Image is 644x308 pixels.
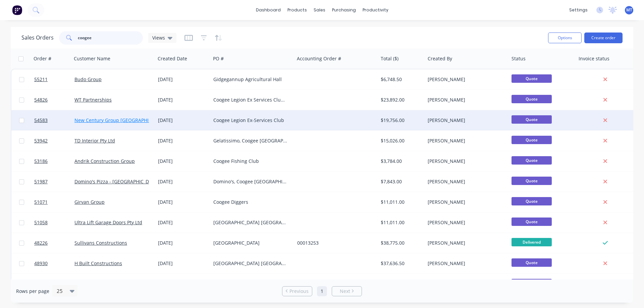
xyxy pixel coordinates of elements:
[428,178,502,185] div: [PERSON_NAME]
[381,199,420,205] div: $11,011.00
[34,253,74,273] a: 48930
[34,274,74,294] a: 48225
[158,76,208,83] div: [DATE]
[428,76,502,83] div: [PERSON_NAME]
[428,219,502,226] div: [PERSON_NAME]
[213,117,288,124] div: Coogee Legion Ex-Services Club
[548,33,582,43] button: Options
[74,260,122,266] a: H Built Constructions
[289,288,309,295] span: Previous
[381,219,420,226] div: $11,011.00
[34,151,74,171] a: 53186
[381,117,420,124] div: $19,756.00
[34,69,74,89] a: 55211
[297,240,319,246] a: 00013253
[381,76,420,83] div: $6,748.50
[381,97,420,103] div: $23,892.00
[213,199,288,205] div: Coogee Diggers
[74,158,135,164] a: Andrik Construction Group
[74,178,206,185] a: Domino's Pizza - [GEOGRAPHIC_DATA] [GEOGRAPHIC_DATA]
[74,199,105,205] a: Girvan Group
[428,117,502,124] div: [PERSON_NAME]
[584,33,623,43] button: Create order
[158,219,208,226] div: [DATE]
[359,5,392,15] div: productivity
[566,5,591,15] div: settings
[213,240,288,246] div: [GEOGRAPHIC_DATA]
[34,110,74,130] a: 54583
[512,238,552,246] span: Delivered
[428,240,502,246] div: [PERSON_NAME]
[428,97,502,103] div: [PERSON_NAME]
[512,95,552,103] span: Quote
[12,5,22,15] img: Factory
[74,219,142,226] a: Ultra Lift Garage Doors Pty Ltd
[253,5,284,15] a: dashboard
[158,178,208,185] div: [DATE]
[512,258,552,267] span: Quote
[34,192,74,212] a: 51071
[21,35,54,41] h1: Sales Orders
[279,286,365,296] ul: Pagination
[428,55,452,62] div: Created By
[34,97,48,103] span: 54826
[158,117,208,124] div: [DATE]
[512,55,526,62] div: Status
[381,158,420,165] div: $3,784.00
[213,97,288,103] div: Coogee Legion Ex Services Club, [GEOGRAPHIC_DATA]
[34,158,48,165] span: 53186
[34,219,48,226] span: 51058
[381,260,420,267] div: $37,636.50
[381,178,420,185] div: $7,843.00
[213,260,288,267] div: [GEOGRAPHIC_DATA] [GEOGRAPHIC_DATA]
[317,286,327,296] a: Page 1 is your current page
[34,178,48,185] span: 51987
[158,97,208,103] div: [DATE]
[74,240,127,246] a: Sullivans Constructions
[34,55,51,62] div: Order #
[512,197,552,205] span: Quote
[34,233,74,253] a: 48226
[78,31,143,45] input: Search...
[34,212,74,233] a: 51058
[34,117,48,124] span: 54583
[428,199,502,205] div: [PERSON_NAME]
[34,76,48,83] span: 55211
[34,172,74,192] a: 51987
[34,199,48,205] span: 51071
[34,260,48,267] span: 48930
[381,240,420,246] div: $38,775.00
[34,131,74,151] a: 53942
[332,288,362,295] a: Next page
[284,5,310,15] div: products
[213,55,224,62] div: PO #
[74,76,102,82] a: Budo Group
[340,288,350,295] span: Next
[158,55,187,62] div: Created Date
[282,288,312,295] a: Previous page
[512,74,552,83] span: Quote
[381,55,398,62] div: Total ($)
[213,178,288,185] div: Domino's, Coogee [GEOGRAPHIC_DATA]
[74,55,110,62] div: Customer Name
[213,137,288,144] div: Gelatissimo, Coogee [GEOGRAPHIC_DATA]
[297,55,341,62] div: Accounting Order #
[626,7,632,13] span: MT
[34,137,48,144] span: 53942
[74,137,115,144] a: TD Interior Pty Ltd
[310,5,329,15] div: sales
[158,158,208,165] div: [DATE]
[512,218,552,226] span: Quote
[74,97,112,103] a: WT Partnerships
[428,260,502,267] div: [PERSON_NAME]
[381,137,420,144] div: $15,026.00
[152,34,165,41] span: Views
[34,90,74,110] a: 54826
[213,76,288,83] div: Gidgegannup Agricultural Hall
[16,288,49,295] span: Rows per page
[512,136,552,144] span: Quote
[74,117,167,123] a: New Century Group [GEOGRAPHIC_DATA]
[158,137,208,144] div: [DATE]
[158,199,208,205] div: [DATE]
[512,156,552,165] span: Quote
